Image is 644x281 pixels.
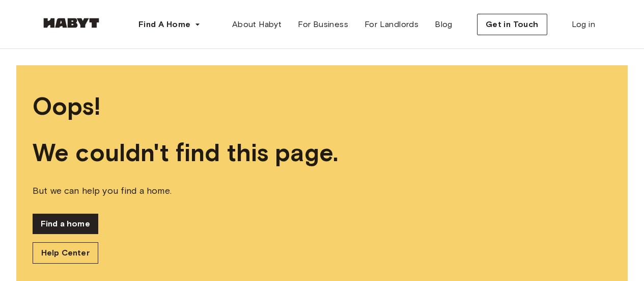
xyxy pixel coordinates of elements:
span: Find A Home [138,18,190,31]
span: Log in [572,18,595,31]
a: Blog [427,14,461,35]
span: But we can help you find a home. [33,184,611,197]
span: Blog [435,18,453,31]
button: Get in Touch [477,14,547,35]
a: Help Center [33,242,98,264]
span: About Habyt [232,18,282,31]
span: For Business [298,18,348,31]
a: Log in [564,14,603,35]
img: Habyt [41,18,102,28]
span: For Landlords [365,18,418,31]
span: Oops! [33,91,611,121]
a: For Landlords [356,14,427,35]
a: About Habyt [224,14,290,35]
span: Get in Touch [486,18,539,31]
a: Find a home [33,214,98,234]
button: Find A Home [130,14,209,35]
span: We couldn't find this page. [33,138,611,168]
a: For Business [290,14,356,35]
